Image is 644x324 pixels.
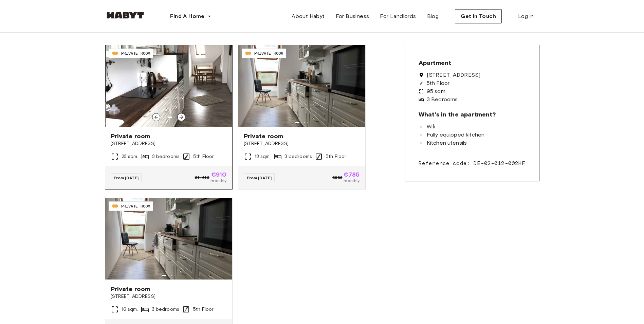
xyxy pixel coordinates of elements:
[254,50,283,56] span: PRIVATE ROOM
[461,12,496,20] span: Get in Touch
[374,10,421,23] a: For Landlords
[193,306,214,313] span: 5th Floor
[518,12,534,20] span: Log in
[427,140,467,146] span: Kitchen utensils
[238,45,365,189] a: PRIVATE ROOMImage of the roomPrivate room[STREET_ADDRESS]18 sqm.3 bedrooms5th FloorFrom [DATE]€98...
[427,80,449,86] span: 5th Floor
[244,132,360,140] span: Private room
[419,159,526,167] span: Reference code: DE-02-012-002HF
[513,10,539,23] a: Log in
[284,153,312,160] span: 3 bedrooms
[255,153,271,160] span: 18 sqm.
[111,140,227,147] span: [STREET_ADDRESS]
[292,12,325,20] span: About Habyt
[427,89,446,94] span: 95 sqm.
[247,175,272,180] span: From [DATE]
[105,198,232,280] img: Image of the room
[419,59,451,67] span: Apartment
[332,175,342,181] span: €980
[122,153,139,160] span: 23 sqm.
[244,140,360,147] span: [STREET_ADDRESS]
[111,293,227,300] span: [STREET_ADDRESS]
[326,153,346,160] span: 5th Floor
[114,175,139,180] span: From [DATE]
[344,178,360,184] span: monthly
[122,306,138,313] span: 16 sqm.
[419,110,496,119] span: What's in the apartment?
[330,10,375,23] a: For Business
[106,45,233,127] img: Image of the room
[152,306,180,313] span: 3 bedrooms
[165,10,217,23] button: Find A Home
[170,12,205,20] span: Find A Home
[427,97,458,102] span: 3 Bedrooms
[380,12,416,20] span: For Landlords
[105,12,146,19] img: Habyt
[193,153,214,160] span: 5th Floor
[121,50,150,56] span: PRIVATE ROOM
[105,45,232,189] a: PRIVATE ROOMPrivate room[STREET_ADDRESS]23 sqm.3 bedrooms5th FloorFrom [DATE]€1,010€910monthly
[210,172,226,178] span: €910
[238,45,365,127] img: Image of the room
[195,175,209,181] span: €1,010
[427,72,480,78] span: [STREET_ADDRESS]
[111,285,227,293] span: Private room
[210,178,226,184] span: monthly
[427,132,484,138] span: Fully equipped kitchen
[422,10,444,23] a: Blog
[111,132,227,140] span: Private room
[152,153,180,160] span: 3 bedrooms
[336,12,369,20] span: For Business
[121,203,150,209] span: PRIVATE ROOM
[286,10,330,23] a: About Habyt
[427,12,439,20] span: Blog
[427,124,436,129] span: Wifi
[344,172,360,178] span: €785
[455,9,502,23] button: Get in Touch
